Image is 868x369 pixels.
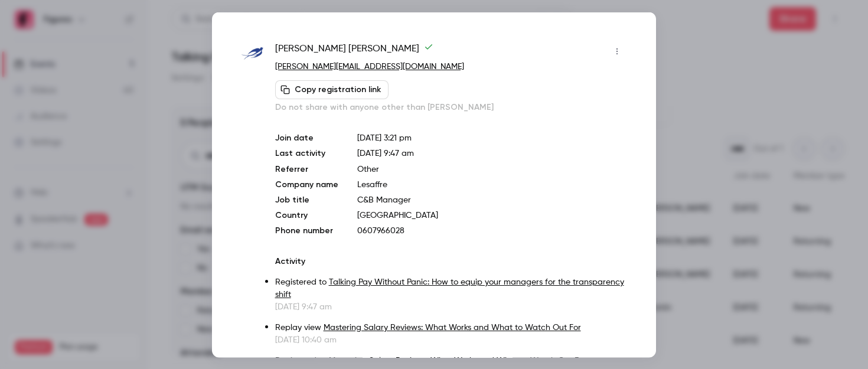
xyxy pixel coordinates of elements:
a: [PERSON_NAME][EMAIL_ADDRESS][DOMAIN_NAME] [275,62,464,70]
span: [DATE] 9:47 am [357,149,414,157]
p: 0607966028 [357,224,626,236]
p: Lesaffre [357,178,626,190]
p: Registered to [275,276,626,301]
p: C&B Manager [357,194,626,205]
img: lesaffre.com [242,43,263,64]
p: Join date [275,132,338,143]
p: [GEOGRAPHIC_DATA] [357,209,626,221]
p: [DATE] 10:40 am [275,334,626,345]
p: Job title [275,194,338,205]
p: Do not share with anyone other than [PERSON_NAME] [275,101,626,113]
p: Country [275,209,338,221]
p: Phone number [275,224,338,236]
p: [DATE] 9:47 am [275,301,626,312]
p: Other [357,163,626,175]
p: Activity [275,255,626,267]
p: Registered to [275,354,626,367]
p: [DATE] 3:21 pm [357,132,626,143]
p: Referrer [275,163,338,175]
a: Mastering Salary Reviews: What Works and What to Watch Out For [324,323,581,331]
p: Company name [275,178,338,190]
span: [PERSON_NAME] [PERSON_NAME] [275,41,433,60]
p: Replay view [275,321,626,334]
button: Copy registration link [275,80,389,99]
a: Talking Pay Without Panic: How to equip your managers for the transparency shift [275,277,624,298]
p: Last activity [275,147,338,159]
a: Mastering Salary Reviews: What Works and What to Watch Out For [329,356,586,364]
